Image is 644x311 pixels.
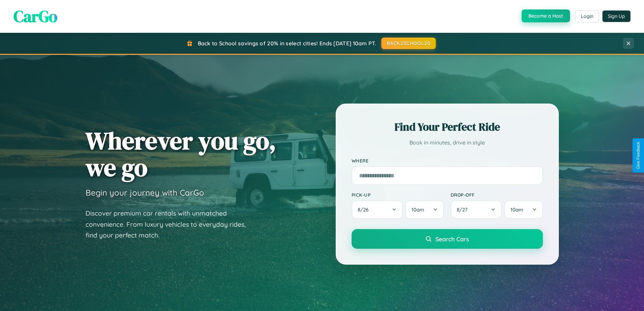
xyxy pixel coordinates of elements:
div: Give Feedback [636,142,641,169]
span: 8 / 27 [457,206,471,213]
button: Login [575,10,599,22]
label: Drop-off [451,192,543,198]
label: Where [352,158,543,163]
h1: Wherever you go, we go [86,127,276,181]
p: Discover premium car rentals with unmatched convenience. From luxury vehicles to everyday rides, ... [86,208,255,241]
span: Search Cars [435,235,469,243]
span: Back to School savings of 20% in select cities! Ends [DATE] 10am PT. [198,40,376,47]
button: 8/27 [451,200,502,219]
button: Search Cars [352,229,543,249]
button: 10am [405,200,444,219]
button: 10am [504,200,543,219]
span: 10am [510,206,523,213]
h3: Begin your journey with CarGo [86,187,204,198]
button: BACK2SCHOOL20 [381,38,436,49]
button: Sign Up [602,10,630,22]
h2: Find Your Perfect Ride [352,119,543,134]
span: CarGo [14,5,57,27]
span: 8 / 26 [358,206,372,213]
label: Pick-up [352,192,444,198]
button: Become a Host [522,9,570,22]
button: 8/26 [352,200,403,219]
p: Book in minutes, drive in style [352,138,543,148]
span: 10am [411,206,424,213]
